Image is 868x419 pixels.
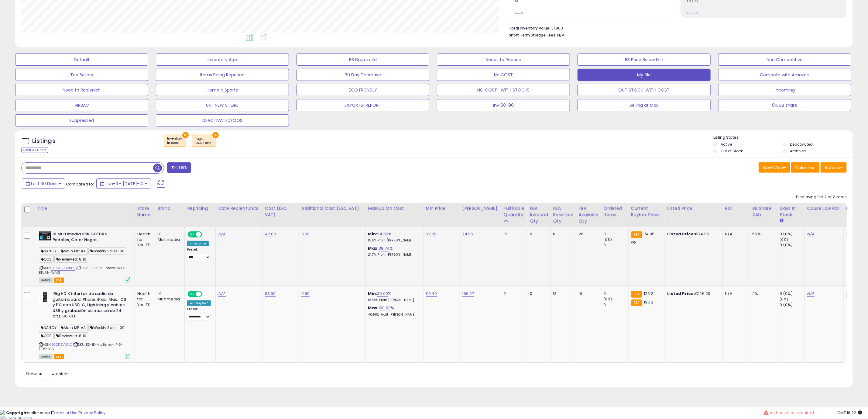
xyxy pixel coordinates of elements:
[212,132,219,138] button: ×
[807,291,815,297] a: N/A
[780,291,805,296] div: 0 (0%)
[39,256,54,263] span: OOS
[790,142,813,147] label: Deactivated
[426,205,457,212] div: Min Price
[368,291,377,296] b: Min:
[780,218,784,223] small: Days In Stock.
[578,54,711,66] button: BB Price Below Min
[426,291,437,297] a: 110.40
[604,302,628,308] div: 0
[187,241,208,246] div: Amazon AI
[725,205,747,212] div: ROI
[604,231,628,237] div: 0
[515,12,523,15] small: Prev: 0
[156,114,289,126] button: DEACTIVATED/OOS
[26,371,70,377] span: Show: entries
[187,307,211,321] div: Preset:
[301,231,310,237] a: 0.99
[195,141,213,145] div: OOS (any)
[780,205,802,218] div: Days In Stock
[32,137,56,145] h5: Listings
[297,84,430,96] button: ECO FRIENDLY
[368,231,377,237] b: Min:
[265,291,276,297] a: 68.00
[718,54,851,66] button: Non Competitive
[66,181,94,187] span: Compared to:
[721,148,743,154] label: Out of Stock
[187,300,211,306] div: Win BuyBox *
[51,342,72,347] a: B0CF2V1JNC
[368,253,419,257] p: 21.71% Profit [PERSON_NAME]
[437,69,570,81] button: No COST
[553,205,574,224] div: FBA Reserved Qty
[201,232,211,237] span: OFF
[687,12,699,15] small: Prev: N/A
[509,24,842,31] li: £1,860
[368,305,379,311] b: Max:
[15,69,148,81] button: Top Sellers
[368,246,419,257] div: %
[105,181,143,187] span: Jun-11 - [DATE]-10
[437,99,570,111] button: Inv 60-90
[365,203,423,227] th: The percentage added to the cost of goods (COGS) that forms the calculator for Min & Max prices.
[780,302,805,308] div: 0 (0%)
[713,135,853,140] p: Listing States:
[437,54,570,66] button: Needs to Reprice
[379,245,389,251] a: 38.74
[604,205,626,218] div: Ordered Items
[368,231,419,243] div: %
[53,291,126,321] b: iRig HD X interfaz de audio de guitarra para iPhone, iPad, Mac, iOS y PC con USB-C, Lightning y c...
[39,324,58,331] span: NANCY
[530,291,546,296] div: 0
[753,231,773,237] div: 55%
[718,99,851,111] button: 0% BB share
[553,291,571,296] div: 13
[437,84,570,96] button: NO COST -WITH STOCKS
[156,99,289,111] button: UK- NEW STORE
[297,54,430,66] button: BB Drop in 7d
[22,178,65,189] button: Last 30 Days
[54,354,64,359] span: FBA
[780,297,788,302] small: (0%)
[379,305,391,311] a: 100.00
[54,256,88,263] span: Reviewed: 8.10
[137,231,150,248] div: Health for You ES
[718,84,851,96] button: Incoming
[39,291,130,358] div: ASIN:
[51,265,75,271] a: B01C5RZWM6
[265,231,276,237] a: 42.00
[15,114,148,126] button: Suppressed
[578,99,711,111] button: Selling at Max
[368,291,419,302] div: %
[644,299,654,305] span: 126.2
[37,205,132,212] div: Title
[667,205,720,212] div: Listed Price
[780,231,805,237] div: 0 (0%)
[216,203,262,227] th: CSV column name: cust_attr_4_Date Replen/Units
[39,248,58,255] span: NANCY
[189,232,196,237] span: ON
[553,231,571,237] div: 8
[795,164,814,171] span: Columns
[791,162,820,173] button: Columns
[805,203,843,227] th: CSV column name: cust_attr_5_Cause Low ROI
[631,300,642,306] small: FBA
[631,291,642,298] small: FBA
[846,231,853,237] a: N/A
[218,231,225,237] a: N/A
[54,332,88,339] span: Reviewed: 8.10
[59,324,88,331] span: Main MP: AA
[667,231,695,237] b: Listed Price:
[39,231,130,282] div: ASIN:
[137,205,153,218] div: Store Name
[780,242,805,248] div: 0 (0%)
[59,248,88,255] span: Main MP: AA
[644,231,655,237] span: 74.95
[426,231,437,237] a: 67.95
[158,231,180,242] div: IK Multimedia
[368,238,419,243] p: 15.17% Profit [PERSON_NAME]
[631,231,642,238] small: FBA
[39,265,126,275] span: | SKU: ES-IK-Multimed-IRIG-BTURN-WM6
[301,205,363,212] div: Additional Cost (Exc. VAT)
[780,237,788,242] small: (0%)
